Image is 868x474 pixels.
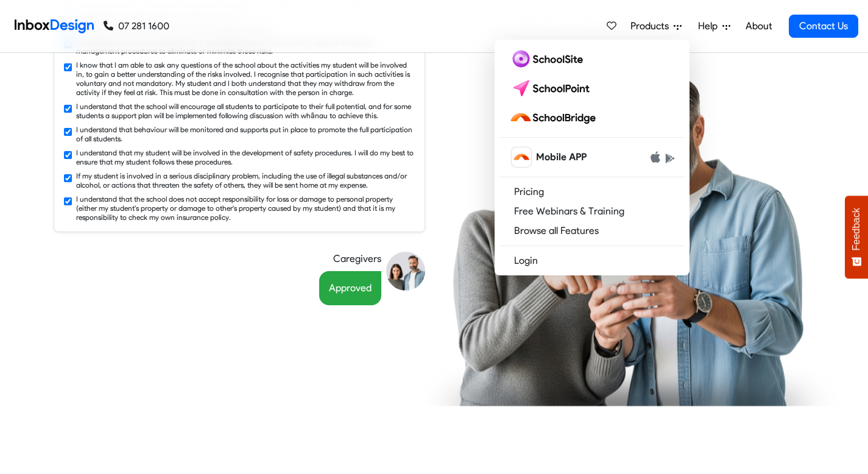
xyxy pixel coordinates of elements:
[499,251,685,271] a: Login
[495,40,690,275] div: Products
[630,19,674,34] span: Products
[693,14,735,38] a: Help
[76,125,415,143] label: I understand that behaviour will be monitored and supports put in place to promote the full parti...
[76,171,415,189] label: If my student is involved in a serious disciplinary problem, including the use of illegal substan...
[319,271,381,305] div: Approved
[386,252,425,291] img: cargiver_avatar.png
[76,60,415,97] label: I know that I am able to ask any questions of the school about the activities my student will be ...
[499,143,685,172] a: schoolbridge icon Mobile APP
[536,150,587,164] span: Mobile APP
[76,194,415,222] label: I understand that the school does not accept responsibility for loss or damage to personal proper...
[742,14,775,38] a: About
[499,182,685,202] a: Pricing
[789,15,858,38] a: Contact Us
[845,196,868,278] button: Feedback - Show survey
[76,148,415,166] label: I understand that my student will be involved in the development of safety procedures. I will do ...
[499,221,685,241] a: Browse all Features
[420,68,838,406] img: parents_using_phone.png
[509,108,601,127] img: schoolbridge logo
[333,252,381,266] div: Caregivers
[104,19,169,34] a: 07 281 1600
[509,79,595,98] img: schoolpoint logo
[509,49,588,69] img: schoolsite logo
[626,14,686,38] a: Products
[499,202,685,221] a: Free Webinars & Training
[512,147,531,167] img: schoolbridge icon
[698,19,722,34] span: Help
[76,102,415,120] label: I understand that the school will encourage all students to participate to their full potential, ...
[851,208,862,250] span: Feedback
